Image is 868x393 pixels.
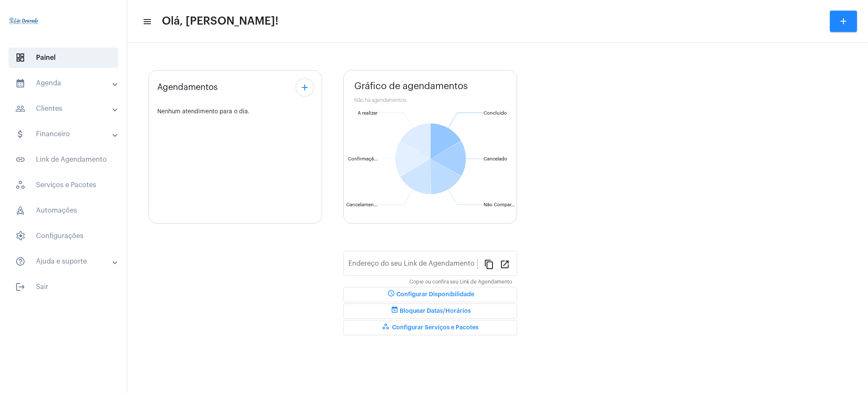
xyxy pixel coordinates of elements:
[5,124,127,144] mat-expansion-panel-header: sidenav iconFinanceiro
[15,104,113,114] mat-panel-title: Clientes
[15,205,25,216] span: sidenav icon
[15,231,25,241] span: sidenav icon
[500,259,510,269] mat-icon: open_in_new
[8,48,118,68] span: Painel
[358,111,378,115] text: A realizar
[15,78,113,88] mat-panel-title: Agenda
[157,83,218,92] span: Agendamentos
[386,289,396,300] mat-icon: schedule
[382,325,479,331] span: Configurar Serviços e Pacotes
[346,202,378,207] text: Cancelamen...
[343,303,517,319] button: Bloquear Datas/Horários
[15,154,25,165] mat-icon: sidenav icon
[348,157,378,162] text: Confirmaçã...
[15,180,25,190] span: sidenav icon
[157,109,313,115] div: Nenhum atendimento para o dia.
[389,306,400,316] mat-icon: event_busy
[8,226,118,246] span: Configurações
[15,104,25,114] mat-icon: sidenav icon
[142,17,151,27] mat-icon: sidenav icon
[409,279,512,285] mat-hint: Copie ou confira seu Link de Agendamento
[8,200,118,221] span: Automações
[8,175,118,195] span: Serviços e Pacotes
[300,82,310,93] mat-icon: add
[15,282,25,292] mat-icon: sidenav icon
[343,320,517,335] button: Configurar Serviços e Pacotes
[162,14,278,28] span: Olá, [PERSON_NAME]!
[386,292,474,298] span: Configurar Disponibilidade
[354,81,468,91] span: Gráfico de agendamentos
[15,53,25,63] span: sidenav icon
[484,202,515,207] text: Não Compar...
[343,287,517,302] button: Configurar Disponibilidade
[15,78,25,88] mat-icon: sidenav icon
[389,308,471,314] span: Bloquear Datas/Horários
[484,259,494,269] mat-icon: content_copy
[382,323,392,333] mat-icon: workspaces_outlined
[15,256,25,267] mat-icon: sidenav icon
[5,98,127,119] mat-expansion-panel-header: sidenav iconClientes
[5,73,127,93] mat-expansion-panel-header: sidenav iconAgenda
[15,129,113,139] mat-panel-title: Financeiro
[838,16,849,26] mat-icon: add
[484,157,507,161] text: Cancelado
[8,277,118,297] span: Sair
[5,251,127,272] mat-expansion-panel-header: sidenav iconAjuda e suporte
[348,261,477,269] input: Link
[484,111,507,115] text: Concluído
[7,4,41,38] img: 4c910ca3-f26c-c648-53c7-1a2041c6e520.jpg
[15,129,25,139] mat-icon: sidenav icon
[8,149,118,170] span: Link de Agendamento
[15,256,113,267] mat-panel-title: Ajuda e suporte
